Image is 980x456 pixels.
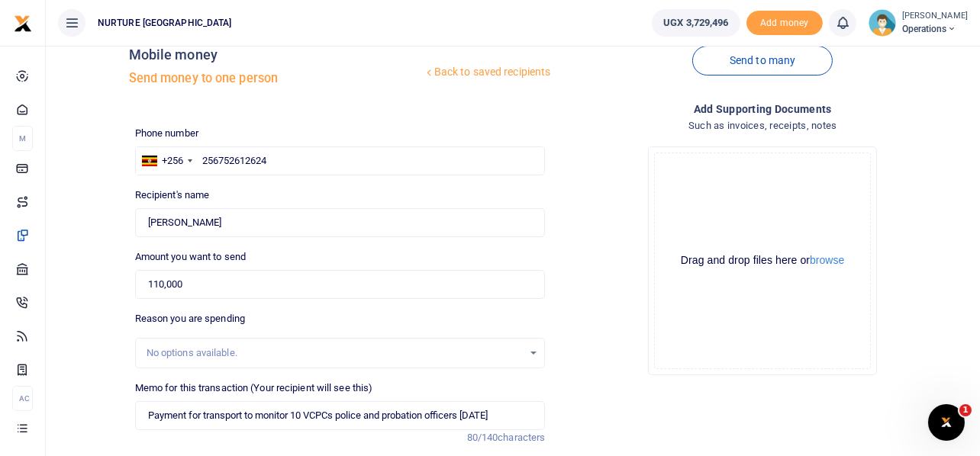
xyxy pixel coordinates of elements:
[810,255,844,265] button: browse
[498,432,545,443] span: characters
[902,22,968,36] span: Operations
[135,208,546,237] input: Loading name...
[135,401,546,430] input: Enter extra information
[467,432,498,443] span: 80/140
[746,11,823,36] span: Add money
[557,101,968,117] h4: Add supporting Documents
[14,17,32,28] a: logo-small logo-large logo-large
[652,9,740,37] a: UGX 3,729,496
[129,47,423,63] h4: Mobile money
[12,386,33,411] li: Ac
[135,270,546,299] input: UGX
[135,381,373,396] label: Memo for this transaction (Your recipient will see this)
[655,253,870,268] div: Drag and drop files here or
[12,126,33,151] li: M
[746,11,823,36] li: Toup your wallet
[135,188,210,203] label: Recipient's name
[129,71,423,86] h5: Send money to one person
[869,9,896,37] img: profile-user
[902,10,968,23] small: [PERSON_NAME]
[135,146,546,175] input: Enter phone number
[135,311,245,326] label: Reason you are spending
[136,147,197,175] div: Uganda: +256
[663,15,728,31] span: UGX 3,729,496
[646,9,746,37] li: Wallet ballance
[135,126,198,141] label: Phone number
[135,249,246,265] label: Amount you want to send
[959,404,972,416] span: 1
[162,153,183,169] div: +256
[423,59,552,86] a: Back to saved recipients
[746,16,823,27] a: Add money
[147,345,524,361] div: No options available.
[14,14,32,33] img: logo-small
[557,117,968,134] h4: Such as invoices, receipts, notes
[869,9,968,37] a: profile-user [PERSON_NAME] Operations
[92,16,238,30] span: NURTURE [GEOGRAPHIC_DATA]
[928,404,965,441] iframe: Intercom live chat
[648,146,877,375] div: File Uploader
[692,46,833,75] a: Send to many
